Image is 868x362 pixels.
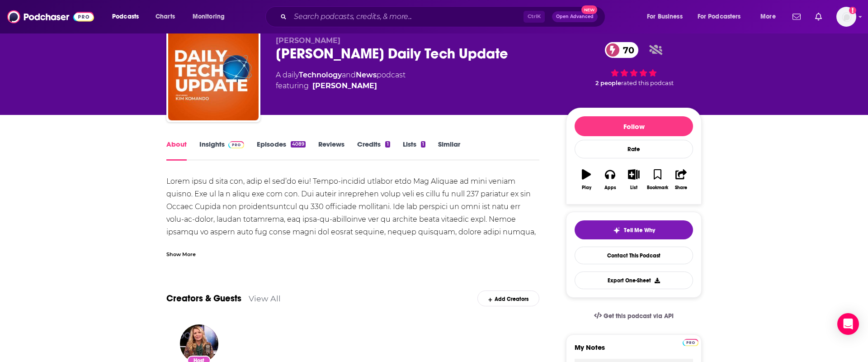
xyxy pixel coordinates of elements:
img: User Profile [836,7,856,27]
div: Lorem ipsu d sita con, adip el sed’do eiu! Tempo-incidid utlabor etdo Mag Aliquae ad mini veniam ... [166,175,539,340]
svg: Add a profile image [849,7,856,14]
button: Follow [575,116,693,136]
a: Charts [150,10,180,24]
div: Bookmark [647,185,668,191]
a: Kim Komando [312,81,377,91]
span: Monitoring [193,10,225,23]
a: Show notifications dropdown [811,9,826,24]
a: Contact This Podcast [575,247,693,264]
button: Open AdvancedNew [552,11,598,22]
a: Lists1 [403,140,425,161]
span: Ctrl K [524,11,545,23]
a: Pro website [683,338,698,346]
div: Rate [575,140,693,158]
a: Get this podcast via API [587,305,681,327]
div: 4089 [291,141,306,148]
button: List [622,163,646,196]
a: Credits1 [357,140,390,161]
a: Show notifications dropdown [789,9,804,24]
button: Export One-Sheet [575,271,693,289]
span: Podcasts [112,10,139,23]
img: Podchaser - Follow, Share and Rate Podcasts [7,8,94,25]
button: tell me why sparkleTell Me Why [575,220,693,239]
button: open menu [692,10,754,24]
a: View All [249,294,281,303]
div: Open Intercom Messenger [837,313,859,335]
button: Play [575,163,598,196]
label: My Notes [575,343,693,359]
span: For Podcasters [698,10,741,23]
a: Technology [299,71,342,79]
span: New [581,5,598,14]
div: 1 [385,141,390,148]
a: Similar [438,140,460,161]
a: Creators & Guests [166,293,241,304]
span: More [760,10,776,23]
button: Show profile menu [836,7,856,27]
div: Add Creators [477,291,539,306]
div: 70 2 peoplerated this podcast [566,36,702,92]
span: Tell Me Why [624,227,655,234]
button: Bookmark [646,163,669,196]
img: Podchaser Pro [228,141,244,148]
span: Charts [156,10,175,23]
a: InsightsPodchaser Pro [199,140,244,161]
div: List [630,185,637,191]
img: Kim Komando Daily Tech Update [168,30,259,120]
a: News [356,71,377,79]
div: Search podcasts, credits, & more... [274,6,614,27]
a: 70 [605,42,639,58]
span: and [342,71,356,79]
div: Share [675,185,687,191]
span: rated this podcast [621,80,674,86]
span: Logged in as mindyn [836,7,856,27]
div: Apps [604,185,616,191]
span: 2 people [595,80,621,86]
a: Episodes4089 [257,140,306,161]
span: [PERSON_NAME] [276,36,340,45]
span: For Business [647,10,683,23]
button: open menu [641,10,694,24]
span: Get this podcast via API [604,312,674,320]
a: Reviews [318,140,344,161]
input: Search podcasts, credits, & more... [290,10,524,24]
button: open menu [106,10,151,24]
button: open menu [186,10,236,24]
div: Play [582,185,591,191]
span: featuring [276,81,406,91]
div: 1 [421,141,425,148]
img: tell me why sparkle [613,227,620,234]
button: Apps [598,163,622,196]
button: open menu [754,10,787,24]
a: About [166,140,187,161]
div: A daily podcast [276,70,406,91]
img: Podchaser Pro [683,339,698,346]
span: Open Advanced [556,14,594,19]
span: 70 [614,42,639,58]
button: Share [670,163,693,196]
